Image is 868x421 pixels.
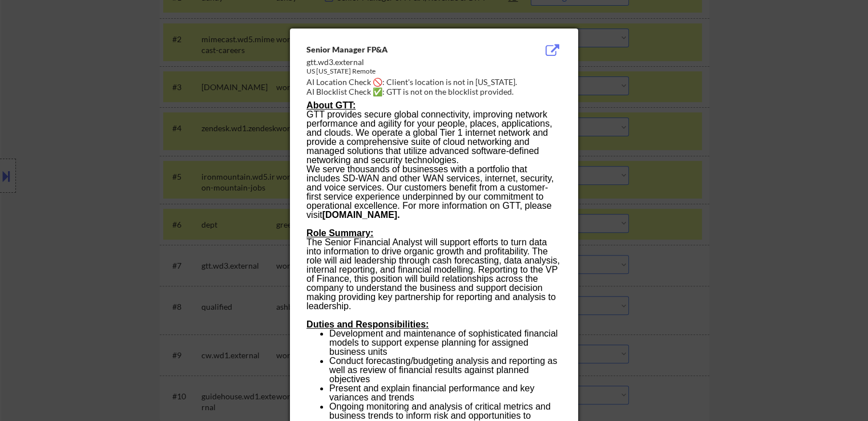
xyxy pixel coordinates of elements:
p: The Senior Financial Analyst will support efforts to turn data into information to drive organic ... [306,220,561,320]
b: . [397,210,399,220]
div: Senior Manager FP&A [306,44,504,55]
li: Present and explain financial performance and key variances and trends [329,384,561,402]
p: GTT provides secure global connectivity, improving network performance and agility for your peopl... [306,110,561,165]
p: We serve thousands of businesses with a portfolio that includes SD-WAN and other WAN services, in... [306,165,561,220]
div: AI Blocklist Check ✅: GTT is not on the blocklist provided. [306,86,566,98]
a: [DOMAIN_NAME] [322,210,398,220]
u: Duties and Responsibilities: [306,319,429,329]
u: About GTT: [306,100,356,110]
div: US [US_STATE] Remote [306,67,504,76]
li: Development and maintenance of sophisticated financial models to support expense planning for ass... [329,329,561,357]
u: Role Summary: [306,228,373,238]
div: AI Location Check 🚫: Client's location is not in [US_STATE]. [306,76,566,88]
li: Conduct forecasting/budgeting analysis and reporting as well as review of financial results again... [329,357,561,384]
div: gtt.wd3.external [306,56,504,68]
